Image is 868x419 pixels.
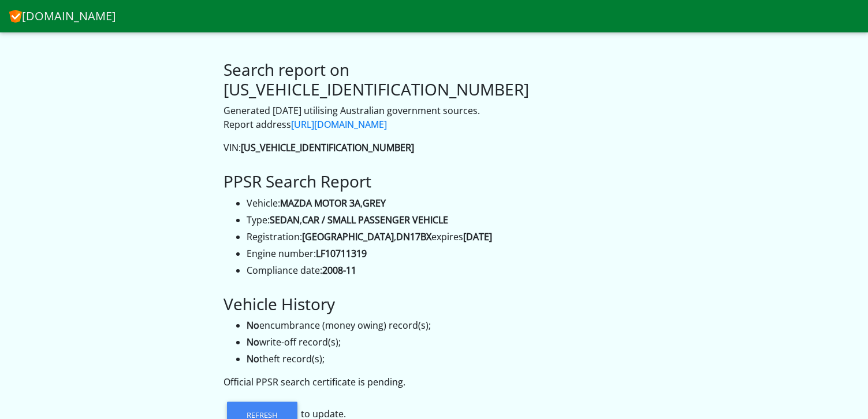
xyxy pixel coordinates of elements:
[223,104,645,131] p: Generated [DATE] utilising Australian government sources. Report address
[247,336,259,348] strong: No
[241,141,414,154] strong: [US_VEHICLE_IDENTIFICATION_NUMBER]
[322,264,356,277] strong: 2008-11
[291,118,387,131] a: [URL][DOMAIN_NAME]
[247,230,645,244] li: Registration: , expires
[9,5,116,28] a: [DOMAIN_NAME]
[316,247,367,260] strong: LF10711319
[363,197,386,209] strong: GREY
[9,8,22,23] img: CheckVIN.com.au logo
[247,318,645,332] li: encumbrance (money owing) record(s);
[247,352,645,366] li: theft record(s);
[247,352,259,365] strong: No
[223,375,645,389] p: Official PPSR search certificate is pending.
[247,319,259,332] strong: No
[223,172,645,192] h3: PPSR Search Report
[247,335,645,349] li: write-off record(s);
[223,141,645,155] p: VIN:
[396,230,431,243] strong: DN17BX
[280,197,360,209] strong: MAZDA MOTOR 3A
[463,230,492,243] strong: [DATE]
[247,247,645,260] li: Engine number:
[247,213,645,227] li: Type: ,
[247,263,645,277] li: Compliance date:
[302,214,448,226] strong: CAR / SMALL PASSENGER VEHICLE
[223,60,645,99] h3: Search report on [US_VEHICLE_IDENTIFICATION_NUMBER]
[270,214,300,226] strong: SEDAN
[223,295,645,314] h3: Vehicle History
[247,196,645,210] li: Vehicle: ,
[302,230,394,243] strong: [GEOGRAPHIC_DATA]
